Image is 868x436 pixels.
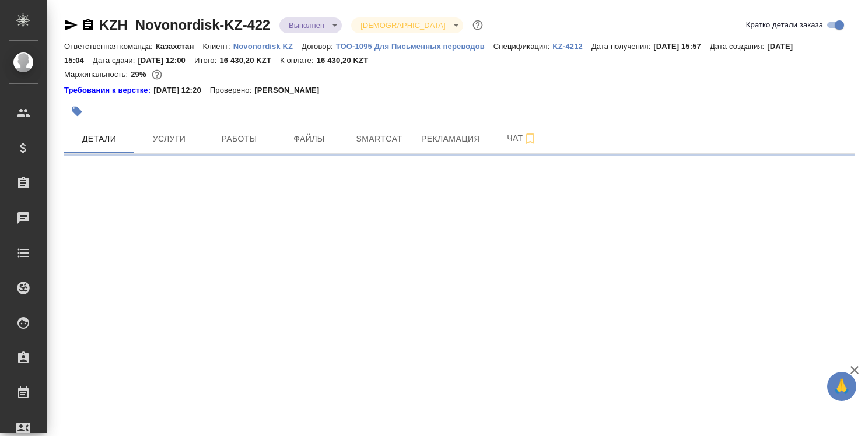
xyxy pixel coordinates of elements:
button: [DEMOGRAPHIC_DATA] [357,20,449,30]
p: 16 430,20 KZT [219,56,280,65]
p: Маржинальность: [64,70,131,79]
p: Клиент: [202,42,233,51]
a: Требования к верстке: [64,85,153,96]
p: Дата получения: [591,42,653,51]
p: Дата создания: [710,42,767,51]
p: ТОО-1095 Для Письменных переводов [336,42,494,51]
button: Скопировать ссылку для ЯМессенджера [64,18,78,32]
span: Кратко детали заказа [746,19,823,31]
p: 29% [131,70,149,79]
button: Скопировать ссылку [81,18,95,32]
p: Спецификация: [494,42,552,51]
span: Файлы [281,132,337,146]
p: 16 430,20 KZT [317,56,377,65]
div: Выполнен [351,17,463,33]
p: Казахстан [156,42,203,51]
button: 1563.95 RUB; [149,67,164,82]
span: Работы [211,132,267,146]
p: [PERSON_NAME] [254,85,328,96]
p: Проверено: [210,85,255,96]
p: Договор: [302,42,336,51]
p: Дата сдачи: [93,56,138,65]
span: Детали [71,132,127,146]
p: К оплате: [280,56,317,65]
p: Novonordisk KZ [233,42,302,51]
p: KZ-4212 [552,42,591,51]
button: Выполнен [285,20,328,30]
a: KZH_Novonordisk-KZ-422 [99,17,270,33]
div: Выполнен [279,17,342,33]
a: ТОО-1095 Для Письменных переводов [336,41,494,51]
span: Рекламация [421,132,480,146]
p: Ответственная команда: [64,42,156,51]
p: [DATE] 12:00 [138,56,194,65]
svg: Подписаться [523,132,537,146]
span: Чат [494,131,550,146]
button: 🙏 [827,372,856,401]
div: Нажми, чтобы открыть папку с инструкцией [64,85,153,96]
p: [DATE] 12:20 [153,85,210,96]
a: Novonordisk KZ [233,41,302,51]
button: Добавить тэг [64,99,90,124]
span: 🙏 [832,374,852,399]
span: Smartcat [351,132,407,146]
span: Услуги [141,132,197,146]
a: KZ-4212 [552,41,591,51]
p: [DATE] 15:57 [653,42,710,51]
p: Итого: [194,56,219,65]
button: Доп статусы указывают на важность/срочность заказа [470,17,485,33]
